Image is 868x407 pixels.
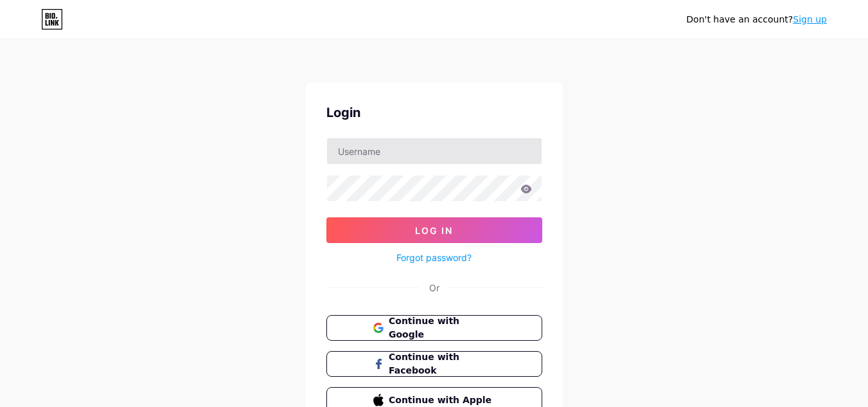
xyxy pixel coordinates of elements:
[389,393,495,407] span: Continue with Apple
[326,351,542,377] button: Continue with Facebook
[389,314,495,341] span: Continue with Google
[686,13,827,26] div: Don't have an account?
[327,138,542,164] input: Username
[429,281,439,294] div: Or
[326,103,542,122] div: Login
[396,251,472,264] a: Forgot password?
[326,315,542,341] button: Continue with Google
[415,225,453,236] span: Log In
[793,14,827,24] a: Sign up
[326,217,542,243] button: Log In
[389,350,495,377] span: Continue with Facebook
